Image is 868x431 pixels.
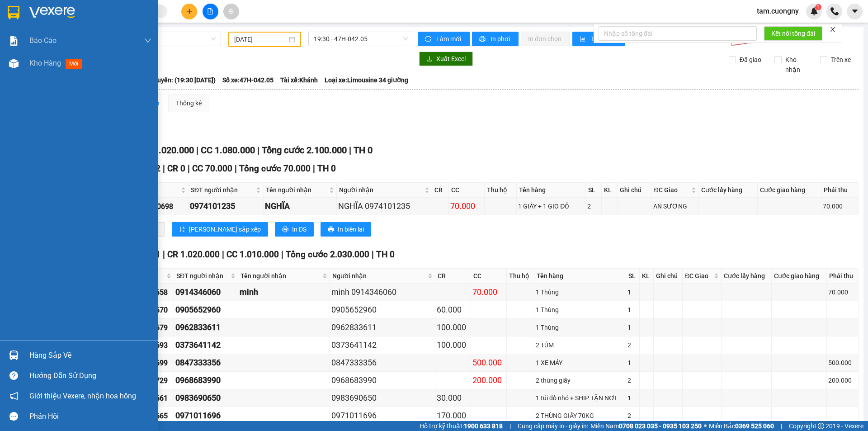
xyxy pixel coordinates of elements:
span: | [188,163,190,174]
div: Hướng dẫn sử dụng [29,369,151,383]
strong: 0708 023 035 - 0935 103 250 [619,422,702,430]
div: 0847333356 [175,356,236,369]
th: SL [586,183,601,198]
div: 170.000 [437,409,469,422]
div: AN SƯƠNG [653,201,697,211]
span: notification [9,392,18,400]
button: printerIn biên lai [321,222,371,237]
th: Phải thu [827,269,859,284]
td: 0847333356 [174,354,238,372]
input: 10/09/2025 [234,34,287,44]
input: Nhập số tổng đài [599,26,757,41]
div: 1 GIẤY + 1 GIO ĐỎ [518,201,584,211]
span: Số xe: 47H-042.05 [222,75,274,85]
td: 0373641142 [174,336,238,354]
span: In DS [292,224,307,234]
span: Tổng cước 70.000 [239,163,311,174]
span: | [349,145,351,156]
span: | [222,249,224,260]
span: close [830,26,836,33]
span: CC 1.010.000 [226,249,279,260]
button: file-add [203,4,218,19]
span: Kho nhận [782,55,813,75]
th: Phải thu [821,183,859,198]
td: NGHĨA [264,198,337,215]
span: | [372,249,374,260]
span: In phơi [491,34,511,44]
td: 0974101235 [189,198,264,215]
div: 1 Thùng [536,322,624,332]
span: file-add [207,8,213,14]
strong: 1900 633 818 [464,422,503,430]
span: CR 0 [167,163,185,174]
div: 0847333356 [331,356,434,369]
button: downloadXuất Excel [419,52,473,66]
div: 70.000 [450,200,483,213]
span: SĐT người nhận [191,185,254,195]
span: sort-ascending [179,226,185,233]
div: 2 [627,340,638,350]
span: | [509,421,511,431]
span: printer [328,226,334,233]
span: Tài xế: Khánh [280,75,318,85]
span: Tổng cước 2.030.000 [286,249,369,260]
div: 0968683990 [331,374,434,387]
button: caret-down [847,4,863,19]
div: NGHĨA 0974101235 [338,200,430,213]
div: 1 túi đồ nhỏ + SHIP TẬN NƠI [536,393,624,403]
img: warehouse-icon [9,350,19,360]
div: 500.000 [828,358,857,368]
span: | [163,163,165,174]
span: sync [425,36,433,43]
span: ĐC Giao [654,185,689,195]
span: CR 1.020.000 [140,145,194,156]
span: Cung cấp máy in - giấy in: [518,421,588,431]
div: Hàng sắp về [29,349,151,362]
span: Hỗ trợ kỹ thuật: [420,421,503,431]
td: 0962833611 [174,319,238,336]
span: copyright [818,423,824,429]
td: 0905652960 [174,301,238,319]
img: icon-new-feature [810,7,818,15]
div: 0373641142 [175,339,236,351]
div: 0983690650 [175,392,236,404]
div: minh [240,286,328,298]
div: 200.000 [472,374,505,387]
div: 70.000 [823,201,857,211]
div: 70.000 [472,286,505,298]
td: 0971011696 [174,407,238,425]
span: | [281,249,283,260]
span: Miền Bắc [709,421,774,431]
div: Thống kê [176,98,202,108]
img: warehouse-icon [9,59,19,68]
div: 2 [627,411,638,421]
img: phone-icon [830,7,839,15]
div: 0373641142 [331,339,434,351]
span: TH 0 [354,145,373,156]
img: logo-vxr [8,6,19,19]
div: 0971011696 [331,409,434,422]
span: Người nhận [339,185,423,195]
span: message [9,412,18,421]
div: 100.000 [437,321,469,334]
div: 1 [627,305,638,315]
button: printerIn phơi [472,32,519,46]
th: Thu hộ [507,269,534,284]
th: Cước lấy hàng [699,183,758,198]
div: 70.000 [828,287,857,297]
th: Tên hàng [517,183,586,198]
span: Đã giao [736,55,765,65]
span: aim [228,8,234,14]
div: 0905652960 [175,303,236,316]
span: Kết nối tổng đài [771,28,815,38]
span: TH 0 [376,249,395,260]
div: 0983690650 [331,392,434,404]
button: bar-chartThống kê [572,32,625,46]
span: Trên xe [827,55,854,65]
div: 200.000 [828,375,857,385]
div: 0962833611 [175,321,236,334]
td: 0983690650 [174,389,238,407]
img: solution-icon [9,36,19,46]
span: Chuyến: (19:30 [DATE]) [150,75,216,85]
button: aim [223,4,239,19]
